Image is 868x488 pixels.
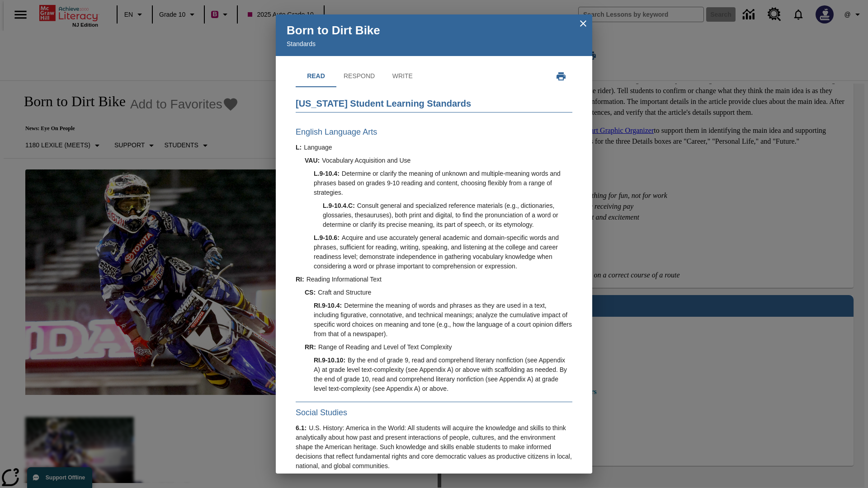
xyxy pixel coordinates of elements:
span: Consult general and specialized reference materials (e.g., dictionaries, glossaries, thesauruses)... [323,202,558,228]
button: Respond [336,66,382,87]
span: L.9-10.4 : [314,170,340,177]
span: RI : [296,276,304,283]
p: Born to Dirt Bike [287,22,581,39]
span: RI.9-10.4 : [314,302,342,309]
span: U.S. History: America in the World: All students will acquire the knowledge and skills to think a... [296,424,572,469]
div: Standards tab navigation [296,66,423,87]
p: Standards [287,39,581,49]
span: By the end of grade 9, read and comprehend literary nonfiction (see Appendix A) at grade level te... [314,357,567,392]
span: Vocabulary Acquisition and Use [322,157,410,164]
span: Determine or clarify the meaning of unknown and multiple-meaning words and phrases based on grade... [314,170,561,196]
span: CS : [305,289,316,296]
span: VAU : [305,157,320,164]
h3: English Language Arts [296,126,572,138]
div: Read [296,122,572,479]
span: L.9-10.6 : [314,234,340,241]
span: Reading Informational Text [307,276,382,283]
span: Craft and Structure [318,289,371,296]
span: Language [304,144,332,151]
h3: Social Studies [296,407,572,419]
span: Determine the meaning of words and phrases as they are used in a text, including figurative, conn... [314,302,572,338]
span: 6.1 : [296,424,307,432]
span: L : [296,144,302,151]
button: Read [296,66,336,87]
span: L.9-10.4.C : [323,202,355,209]
button: Print [550,65,572,88]
h2: [US_STATE] Student Learning Standards [296,97,572,113]
span: RI.9-10.10 : [314,357,345,364]
span: Range of Reading and Level of Text Complexity [318,343,452,351]
button: close [578,18,589,29]
button: Write [382,66,423,87]
span: Acquire and use accurately general academic and domain-specific words and phrases, sufficient for... [314,234,559,270]
span: RR : [305,343,316,351]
